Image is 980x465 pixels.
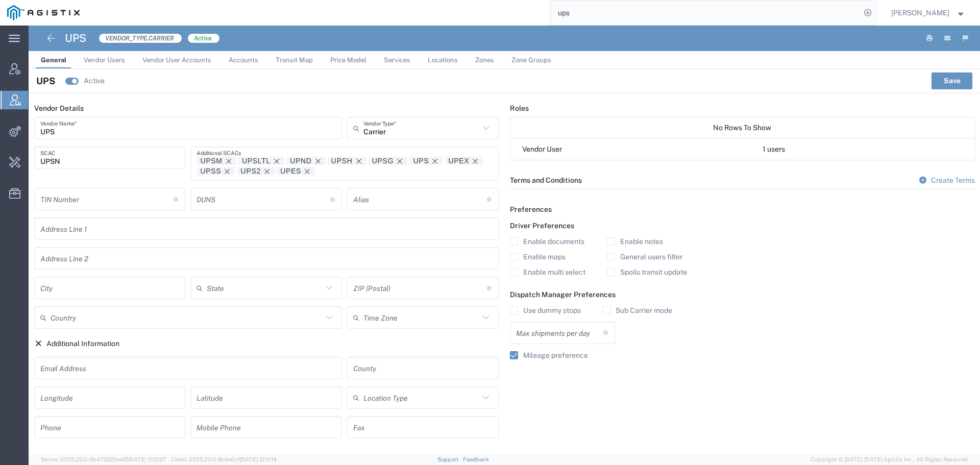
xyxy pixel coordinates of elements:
label: Sub Carrier mode [602,306,672,314]
span: Transit Map [276,56,313,64]
button: Save [932,72,972,89]
delete-icon: Remove tag [221,167,231,176]
span: Active [187,33,220,43]
div: UPS2 [241,167,271,176]
div: UPSM [200,157,222,165]
h5: Roles [510,104,975,113]
a: Hide Additional Information [34,339,120,348]
span: [DATE] 11:13:37 [128,456,166,462]
span: Create Terms [931,176,975,184]
a: View Users [763,145,785,153]
h5: Vendor Details [34,104,499,113]
div: No Rows To Show [510,117,974,139]
div: UPSG [372,157,394,165]
label: Enable multi select [510,268,585,276]
delete-icon: Remove tag [394,157,404,165]
a: Feedback [463,456,489,462]
span: Price Model [330,56,366,64]
div: Vendor User [510,139,751,160]
div: UPSH [331,157,353,165]
span: Zones [475,56,494,64]
h5: Driver Preferences [510,222,975,230]
div: UPS2 [241,167,261,176]
div: UPSLTL [242,157,281,165]
delete-icon: Remove tag [429,157,439,165]
div: UPSS [200,167,221,176]
div: UPSS [200,167,231,176]
a: Support [437,456,463,462]
div: UPEX [449,157,480,165]
label: Enable notes [607,237,663,246]
span: [DATE] 12:11:14 [240,456,277,462]
span: VENDOR_TYPE.CARRIER [99,33,182,43]
div: UPSG [372,157,404,165]
delete-icon: Remove tag [271,157,281,165]
label: Spoils transit update [607,268,687,276]
delete-icon: Remove tag [223,157,233,165]
div: UPSM [200,157,232,165]
label: Enable documents [510,237,584,246]
div: UPES [280,167,301,176]
span: Client: 2025.20.0-8c6e0cf [171,456,277,462]
delete-icon: Remove tag [261,167,271,176]
label: Use dummy stops [510,306,581,314]
div: UPEX [449,157,470,165]
delete-icon: Remove tag [301,167,311,176]
delete-icon: Remove tag [353,157,363,165]
span: Carrie Virgilio [891,7,949,18]
img: logo [7,5,80,20]
div: UPS [413,157,439,165]
h5: Preferences [510,205,975,214]
span: General [41,56,66,64]
span: Accounts [229,56,258,64]
label: General users filter [607,253,682,261]
h5: Terms and Conditions [510,176,975,185]
label: Active [84,76,105,86]
span: Copyright © [DATE]-[DATE] Agistix Inc., All Rights Reserved [811,455,968,464]
div: UPND [290,157,311,165]
span: Zone Groups [511,56,551,64]
span: Services [384,56,410,64]
div: UPS [413,157,429,165]
div: UPSH [331,157,363,165]
h5: Dispatch Manager Preferences [510,290,975,299]
delete-icon: Remove tag [469,157,479,165]
span: UPS [36,74,55,88]
span: Vendor Users [84,56,125,64]
h4: UPS [65,26,86,51]
input: Search for shipment number, reference number [550,1,861,25]
div: UPND [290,157,322,165]
div: UPES [280,167,311,176]
label: Mileage preference [510,351,588,359]
button: [PERSON_NAME] [891,7,966,19]
div: UPSLTL [242,157,271,165]
label: Enable maps [510,253,566,261]
delete-icon: Remove tag [312,157,322,165]
span: Vendor User Accounts [142,56,211,64]
span: Server: 2025.20.0-db47332bad5 [41,456,166,462]
span: Locations [428,56,458,64]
